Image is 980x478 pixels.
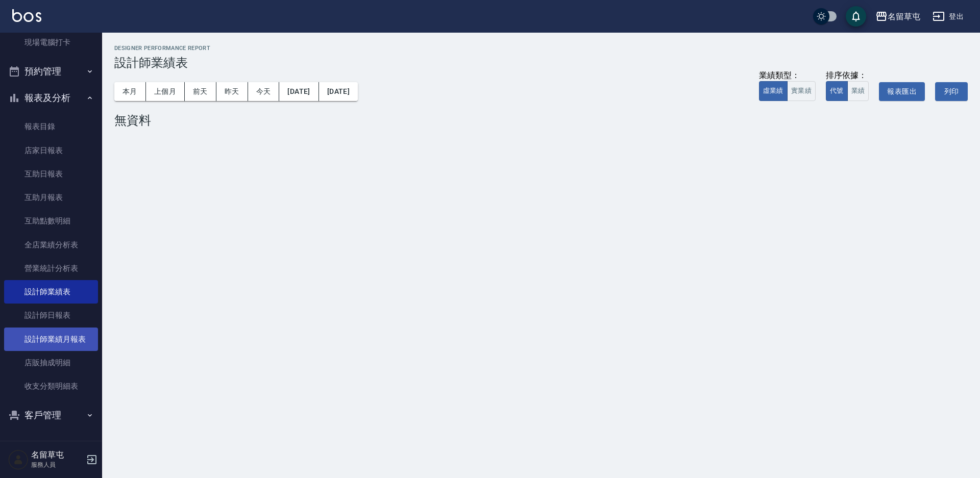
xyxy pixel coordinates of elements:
[4,402,98,429] button: 客戶管理
[826,81,848,101] button: 代號
[4,31,98,54] a: 現場電腦打卡
[185,82,216,101] button: 前天
[4,162,98,186] a: 互助日報表
[4,280,98,304] a: 設計師業績表
[4,209,98,233] a: 互助點數明細
[319,82,358,101] button: [DATE]
[888,10,920,23] div: 名留草屯
[146,82,185,101] button: 上個月
[4,186,98,209] a: 互助月報表
[759,81,788,101] button: 虛業績
[12,9,41,22] img: Logo
[114,82,146,101] button: 本月
[871,6,924,27] button: 名留草屯
[935,82,968,101] button: 列印
[114,56,968,70] h3: 設計師業績表
[114,113,968,128] div: 無資料
[4,58,98,85] button: 預約管理
[8,449,29,470] img: Person
[879,82,925,101] button: 報表匯出
[4,328,98,351] a: 設計師業績月報表
[4,115,98,138] a: 報表目錄
[248,82,280,101] button: 今天
[31,460,83,469] p: 服務人員
[826,70,869,81] div: 排序依據：
[846,6,866,27] button: save
[4,85,98,111] button: 報表及分析
[928,7,968,26] button: 登出
[759,70,816,81] div: 業績類型：
[4,374,98,398] a: 收支分類明細表
[279,82,318,101] button: [DATE]
[4,139,98,162] a: 店家日報表
[787,81,816,101] button: 實業績
[4,257,98,280] a: 營業統計分析表
[114,45,968,52] h2: Designer Performance Report
[4,233,98,257] a: 全店業績分析表
[216,82,248,101] button: 昨天
[847,81,869,101] button: 業績
[4,351,98,374] a: 店販抽成明細
[4,304,98,327] a: 設計師日報表
[31,450,83,460] h5: 名留草屯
